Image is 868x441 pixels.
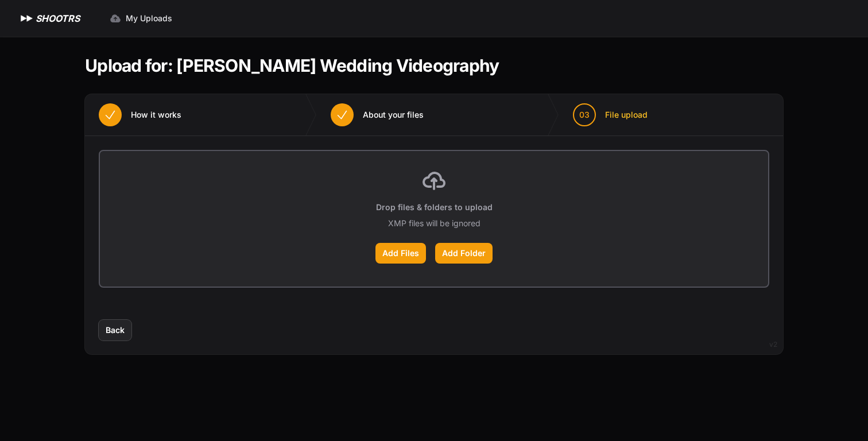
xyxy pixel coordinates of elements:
[376,202,493,213] p: Drop files & folders to upload
[363,109,424,121] span: About your files
[605,109,648,121] span: File upload
[435,243,493,264] label: Add Folder
[375,243,426,264] label: Add Files
[85,55,499,76] h1: Upload for: [PERSON_NAME] Wedding Videography
[769,338,777,351] div: v2
[131,109,181,121] span: How it works
[99,320,131,341] button: Back
[559,94,661,136] button: 03 File upload
[18,11,80,25] a: SHOOTRS SHOOTRS
[85,94,195,136] button: How it works
[36,11,80,25] h1: SHOOTRS
[388,218,480,229] p: XMP files will be ignored
[106,324,125,336] span: Back
[317,94,437,136] button: About your files
[18,11,36,25] img: SHOOTRS
[126,13,172,24] span: My Uploads
[579,109,590,121] span: 03
[103,8,179,29] a: My Uploads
